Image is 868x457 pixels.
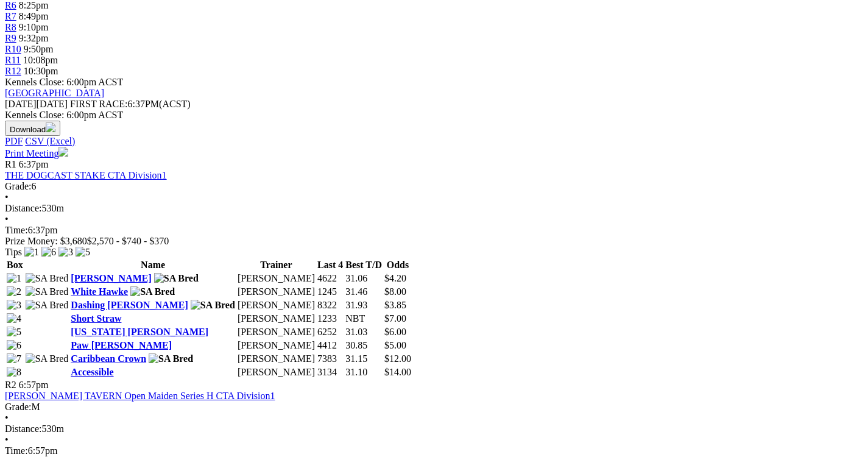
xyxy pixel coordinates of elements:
span: Tips [5,247,22,257]
th: Name [70,259,236,271]
span: Kennels Close: 6:00pm ACST [5,77,123,87]
img: printer.svg [58,147,68,157]
td: [PERSON_NAME] [237,299,316,311]
a: Paw [PERSON_NAME] [71,340,172,350]
span: Time: [5,445,28,456]
td: 8322 [317,299,344,311]
span: 8:49pm [19,11,49,21]
span: $12.00 [384,353,411,364]
a: R7 [5,11,16,21]
img: 1 [7,273,21,284]
span: Box [7,260,23,270]
td: [PERSON_NAME] [237,326,316,338]
td: 31.46 [345,286,383,298]
a: Dashing [PERSON_NAME] [71,300,188,310]
div: M [5,402,863,413]
img: 2 [7,286,21,297]
span: R8 [5,22,16,32]
span: [DATE] [5,99,37,109]
span: [DATE] [5,99,68,109]
td: 7383 [317,353,344,365]
span: 9:10pm [19,22,49,32]
th: Best T/D [345,259,383,271]
img: 5 [7,327,21,338]
a: [PERSON_NAME] [71,273,151,283]
td: NBT [345,313,383,325]
img: SA Bred [26,300,69,311]
span: • [5,434,9,445]
a: R10 [5,44,21,54]
span: 6:37PM(ACST) [70,99,191,109]
a: [GEOGRAPHIC_DATA] [5,88,104,98]
span: Grade: [5,402,32,412]
td: [PERSON_NAME] [237,272,316,285]
td: [PERSON_NAME] [237,339,316,352]
div: 530m [5,203,863,214]
img: SA Bred [130,286,175,297]
span: $8.00 [384,286,406,297]
span: FIRST RACE: [70,99,127,109]
span: R1 [5,159,16,169]
span: 9:32pm [19,33,49,43]
img: 8 [7,367,21,378]
img: SA Bred [26,286,69,297]
td: 31.10 [345,366,383,378]
span: 6:57pm [19,380,49,390]
td: [PERSON_NAME] [237,353,316,365]
span: Distance: [5,203,41,213]
img: SA Bred [154,273,199,284]
span: $4.20 [384,273,406,283]
img: SA Bred [191,300,235,311]
td: 4412 [317,339,344,352]
span: R9 [5,33,16,43]
div: 6 [5,181,863,192]
th: Last 4 [317,259,344,271]
span: $5.00 [384,340,406,350]
td: [PERSON_NAME] [237,286,316,298]
span: 9:50pm [24,44,54,54]
a: [US_STATE] [PERSON_NAME] [71,327,208,337]
th: Trainer [237,259,316,271]
span: • [5,214,9,224]
td: 31.03 [345,326,383,338]
img: 4 [7,313,21,324]
td: [PERSON_NAME] [237,313,316,325]
img: 7 [7,353,21,364]
img: 5 [76,247,90,258]
img: SA Bred [149,353,193,364]
img: SA Bred [26,273,69,284]
span: 10:30pm [24,66,58,76]
img: SA Bred [26,353,69,364]
div: 6:57pm [5,445,863,456]
span: 6:37pm [19,159,49,169]
a: [PERSON_NAME] TAVERN Open Maiden Series H CTA Division1 [5,391,275,401]
span: 10:08pm [23,55,58,65]
span: Time: [5,225,28,235]
td: 1233 [317,313,344,325]
span: Grade: [5,181,32,191]
td: [PERSON_NAME] [237,366,316,378]
td: 6252 [317,326,344,338]
div: Download [5,136,863,147]
td: 4622 [317,272,344,285]
a: Accessible [71,367,113,377]
a: Short Straw [71,313,121,324]
span: $14.00 [384,367,411,377]
span: Distance: [5,423,41,434]
div: 530m [5,423,863,434]
a: White Hawke [71,286,128,297]
span: • [5,413,9,423]
img: 3 [58,247,73,258]
td: 30.85 [345,339,383,352]
span: $7.00 [384,313,406,324]
div: 6:37pm [5,225,863,236]
span: • [5,192,9,202]
span: $2,570 - $740 - $370 [87,236,169,246]
td: 1245 [317,286,344,298]
a: Print Meeting [5,148,68,158]
span: $3.85 [384,300,406,310]
th: Odds [384,259,412,271]
img: download.svg [46,122,55,132]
